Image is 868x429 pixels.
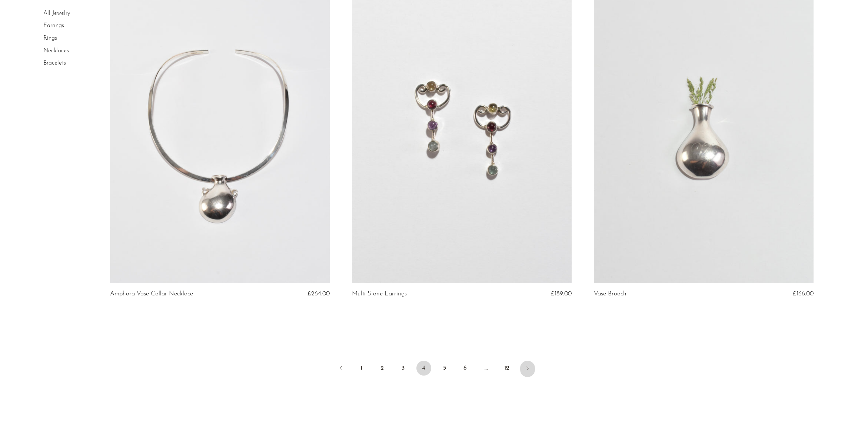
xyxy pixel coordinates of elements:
[307,291,330,297] span: £264.00
[594,291,626,297] a: Vase Brooch
[43,60,66,66] a: Bracelets
[43,35,57,41] a: Rings
[396,361,410,376] a: 3
[110,291,193,297] a: Amphora Vase Collar Necklace
[458,361,473,376] a: 6
[43,48,69,54] a: Necklaces
[352,291,407,297] a: Multi Stone Earrings
[43,23,64,29] a: Earrings
[437,361,452,376] a: 5
[551,291,572,297] span: £189.00
[416,361,431,376] span: 4
[354,361,369,376] a: 1
[479,361,493,376] span: …
[375,361,390,376] a: 2
[520,361,535,377] a: Next
[499,361,514,376] a: 12
[43,10,70,16] a: All Jewelry
[333,361,348,377] a: Previous
[793,291,814,297] span: £166.00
